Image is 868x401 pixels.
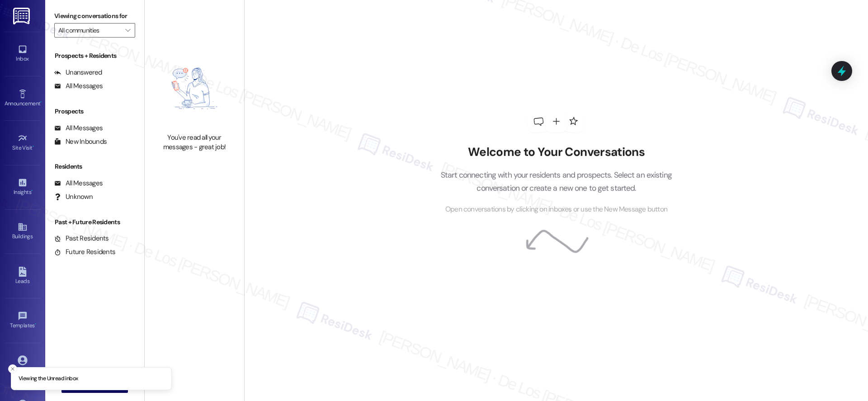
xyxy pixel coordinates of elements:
button: Close toast [8,364,17,373]
div: Past + Future Residents [45,217,144,227]
div: New Inbounds [54,137,107,146]
div: All Messages [54,123,103,133]
h2: Welcome to Your Conversations [427,145,685,160]
img: ResiDesk Logo [13,8,32,24]
div: Unknown [54,192,93,202]
div: Prospects [45,107,144,116]
div: Unanswered [54,68,102,77]
a: Inbox [5,42,41,66]
label: Viewing conversations for [54,9,135,23]
div: Prospects + Residents [45,51,144,61]
div: You've read all your messages - great job! [155,133,234,152]
span: • [40,99,42,105]
span: • [31,188,33,194]
a: Account [5,353,41,377]
p: Start connecting with your residents and prospects. Select an existing conversation or create a n... [427,169,685,194]
img: empty-state [155,48,234,128]
p: Viewing the Unread inbox [19,375,78,383]
span: Open conversations by clicking on inboxes or use the New Message button [445,204,667,215]
div: Future Residents [54,247,115,257]
span: • [35,321,36,327]
a: Insights • [5,175,41,199]
a: Templates • [5,308,41,333]
div: All Messages [54,179,103,188]
i:  [125,27,130,34]
a: Buildings [5,219,41,244]
span: • [33,143,34,150]
div: All Messages [54,81,103,91]
input: All communities [58,23,121,38]
div: Residents [45,162,144,171]
a: Site Visit • [5,131,41,155]
div: Past Residents [54,234,109,243]
a: Leads [5,264,41,288]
